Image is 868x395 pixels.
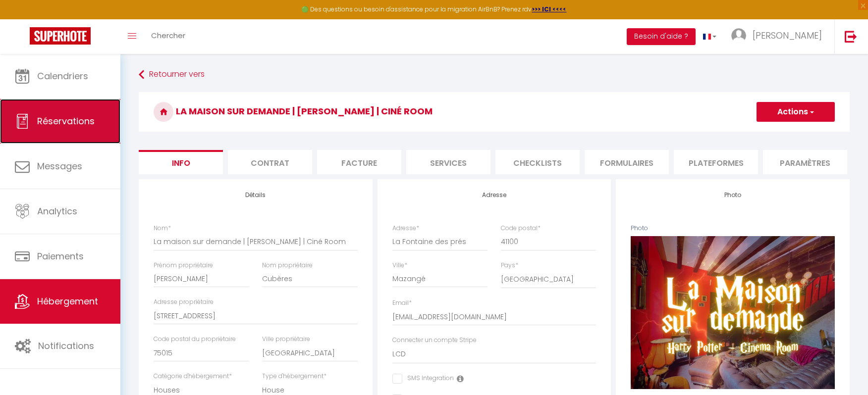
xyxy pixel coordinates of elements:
label: Prénom propriétaire [154,261,213,270]
li: Info [139,150,223,174]
a: Retourner vers [139,66,850,84]
li: Checklists [495,150,580,174]
li: Formulaires [585,150,669,174]
label: Code postal [501,224,541,233]
label: Email [392,298,412,308]
label: Ville [392,261,407,270]
a: Chercher [144,19,193,54]
h3: La maison sur demande | [PERSON_NAME] | Ciné Room [139,92,850,132]
span: Calendriers [37,70,88,82]
label: Connecter un compte Stripe [392,336,477,345]
label: Adresse [392,224,419,233]
label: Photo [631,224,648,233]
a: >>> ICI <<<< [532,5,567,13]
label: Type d'hébergement [262,372,326,381]
h4: Détails [154,192,358,198]
button: Actions [757,102,835,122]
span: Paiements [37,250,84,262]
li: Plateformes [674,150,758,174]
button: Besoin d'aide ? [627,28,696,45]
li: Contrat [228,150,312,174]
label: Ville propriétaire [262,335,310,344]
span: Notifications [38,340,94,352]
span: [PERSON_NAME] [753,29,822,42]
label: Nom [154,224,171,233]
a: ... [PERSON_NAME] [724,19,834,54]
span: Chercher [151,30,185,41]
label: Nom propriétaire [262,261,313,270]
span: Analytics [37,205,77,217]
h4: Photo [631,192,835,198]
label: Adresse propriétaire [154,297,214,307]
label: Catégorie d'hébergement [154,372,232,381]
img: logout [845,30,857,43]
label: Pays [501,261,518,270]
span: Messages [37,160,82,172]
span: Hébergement [37,295,98,307]
li: Paramètres [763,150,847,174]
li: Services [406,150,490,174]
span: Réservations [37,115,95,127]
h4: Adresse [392,192,597,198]
img: Super Booking [30,27,91,45]
li: Facture [317,150,401,174]
label: Code postal du propriétaire [154,335,236,344]
img: ... [731,28,746,43]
